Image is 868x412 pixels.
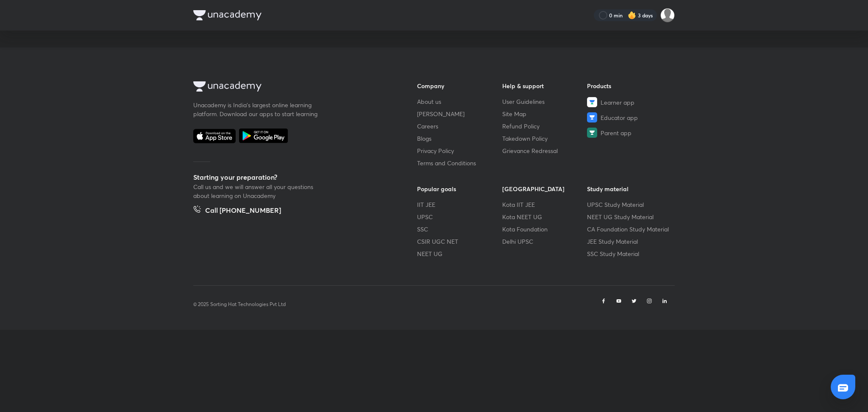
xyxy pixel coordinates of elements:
span: Careers [417,122,438,131]
a: Refund Policy [502,122,587,131]
span: Parent app [601,128,632,137]
img: streak [628,11,636,19]
img: Learner app [587,97,597,107]
a: Delhi UPSC [502,237,587,246]
a: User Guidelines [502,97,587,106]
a: Call [PHONE_NUMBER] [193,205,281,217]
span: Learner app [601,98,634,107]
a: Kota Foundation [502,225,587,234]
h5: Starting your preparation? [193,172,390,182]
a: CA Foundation Study Material [587,225,672,234]
a: Kota NEET UG [502,212,587,221]
a: NEET UG [417,249,502,258]
a: Company Logo [193,81,390,94]
a: CSIR UGC NET [417,237,502,246]
a: Parent app [587,128,672,138]
p: Unacademy is India’s largest online learning platform. Download our apps to start learning [193,100,320,118]
h6: Products [587,81,672,90]
a: Takedown Policy [502,134,587,143]
a: UPSC Study Material [587,200,672,209]
a: About us [417,97,502,106]
a: Blogs [417,134,502,143]
a: Site Map [502,109,587,118]
a: Careers [417,122,502,131]
a: IIT JEE [417,200,502,209]
a: Grievance Redressal [502,146,587,155]
img: Company Logo [193,10,262,20]
img: Company Logo [193,81,262,92]
h5: Call [PHONE_NUMBER] [205,205,281,217]
img: Rai Haldar [660,8,675,22]
img: Parent app [587,128,597,138]
a: JEE Study Material [587,237,672,246]
p: © 2025 Sorting Hat Technologies Pvt Ltd [193,301,286,308]
a: Educator app [587,112,672,122]
h6: Help & support [502,81,587,90]
p: Call us and we will answer all your questions about learning on Unacademy [193,182,320,200]
a: Privacy Policy [417,146,502,155]
a: Learner app [587,97,672,107]
a: Terms and Conditions [417,159,502,167]
a: SSC [417,225,502,234]
a: SSC Study Material [587,249,672,258]
a: NEET UG Study Material [587,212,672,221]
img: Educator app [587,112,597,122]
a: [PERSON_NAME] [417,109,502,118]
a: Kota IIT JEE [502,200,587,209]
span: Educator app [601,113,638,122]
h6: Company [417,81,502,90]
h6: Study material [587,184,672,193]
h6: [GEOGRAPHIC_DATA] [502,184,587,193]
a: UPSC [417,212,502,221]
h6: Popular goals [417,184,502,193]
